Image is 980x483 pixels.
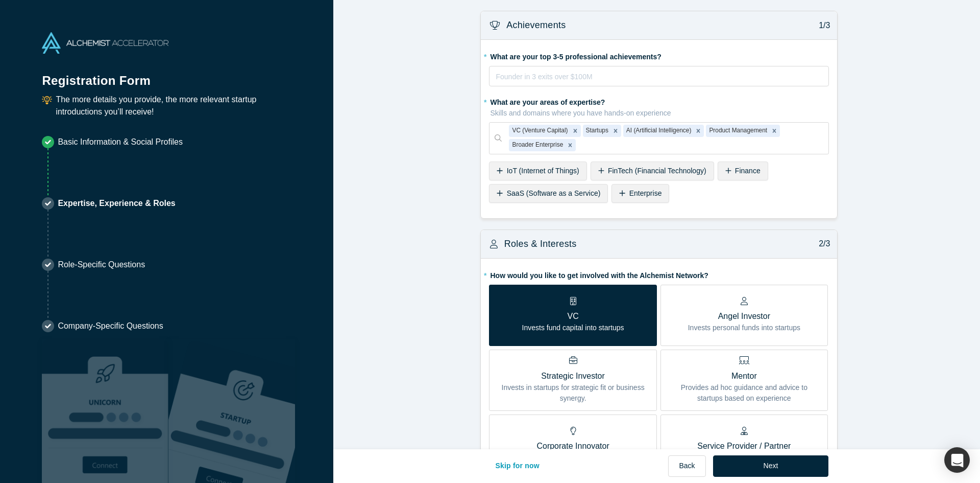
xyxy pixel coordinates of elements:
p: Invests in startups for strategic fit or business synergy. [497,382,649,404]
p: Invests personal funds into startups [688,323,800,333]
label: How would you like to get involved with the Alchemist Network? [489,267,829,281]
p: 1/3 [814,19,830,32]
div: AI (Artificial Intelligence) [623,125,693,137]
div: rdw-editor [496,71,822,91]
p: Expertise, Experience & Roles [58,197,175,210]
p: Service Provider / Partner [697,440,791,452]
p: Role-Specific Questions [58,259,145,271]
p: VC [522,310,624,323]
div: VC (Venture Capital) [509,125,569,137]
div: SaaS (Software as a Service) [489,184,608,203]
div: Remove VC (Venture Capital) [570,125,581,137]
span: IoT (Internet of Things) [507,167,579,175]
p: Basic Information & Social Profiles [58,136,183,148]
div: Remove Product Management [769,125,780,137]
p: The more details you provide, the more relevant startup introductions you’ll receive! [56,94,291,118]
p: Skills and domains where you have hands-on experience [490,108,829,119]
div: Finance [718,162,768,180]
p: Company-Specific Questions [58,320,163,332]
button: Next [713,455,829,477]
button: Back [668,455,705,477]
p: Provides ad hoc guidance and advice to startups based on experience [668,382,820,404]
div: Startups [583,125,610,137]
h3: Roles & Interests [504,237,577,251]
p: Corporate Innovator [503,440,643,452]
p: Invests fund capital into startups [522,323,624,333]
div: Broader Enterprise [509,139,565,151]
p: Strategic Investor [497,370,649,382]
h3: Achievements [506,18,566,32]
p: Mentor [668,370,820,382]
div: IoT (Internet of Things) [489,162,586,180]
div: Remove Startups [610,125,621,137]
span: Enterprise [629,189,662,197]
span: Finance [735,167,761,175]
p: 2/3 [814,238,830,250]
div: rdw-wrapper [489,66,829,86]
p: Angel Investor [688,310,800,323]
span: FinTech (Financial Technology) [608,167,706,175]
div: FinTech (Financial Technology) [591,162,714,180]
h1: Registration Form [42,61,291,90]
img: Alchemist Accelerator Logo [42,32,168,54]
div: Remove Broader Enterprise [565,139,576,151]
label: What are your areas of expertise? [489,94,829,119]
button: Skip for now [484,455,550,477]
div: Product Management [706,125,769,137]
span: SaaS (Software as a Service) [507,189,601,197]
label: What are your top 3-5 professional achievements? [489,48,829,62]
div: Enterprise [611,184,669,203]
div: Remove AI (Artificial Intelligence) [693,125,704,137]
